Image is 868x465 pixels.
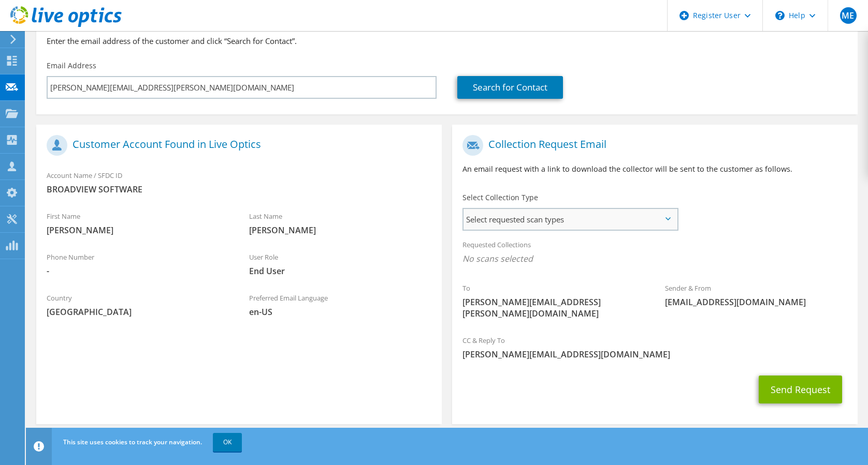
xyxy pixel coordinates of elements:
[462,253,847,264] span: No scans selected
[239,287,441,323] div: Preferred Email Language
[775,11,785,20] svg: \n
[47,224,228,236] span: [PERSON_NAME]
[47,306,228,318] span: [GEOGRAPHIC_DATA]
[655,277,857,313] div: Sender & From
[36,287,239,323] div: Country
[249,224,431,236] span: [PERSON_NAME]
[665,296,847,308] span: [EMAIL_ADDRESS][DOMAIN_NAME]
[840,7,857,24] span: ME
[457,76,563,99] a: Search for Contact
[452,329,858,365] div: CC & Reply To
[239,205,441,241] div: Last Name
[759,376,842,403] button: Send Request
[36,205,239,241] div: First Name
[213,433,242,452] a: OK
[462,163,847,175] p: An email request with a link to download the collector will be sent to the customer as follows.
[47,265,228,277] span: -
[462,349,847,360] span: [PERSON_NAME][EMAIL_ADDRESS][DOMAIN_NAME]
[249,265,431,277] span: End User
[36,246,239,282] div: Phone Number
[47,135,426,156] h1: Customer Account Found in Live Optics
[47,61,96,71] label: Email Address
[36,164,442,200] div: Account Name / SFDC ID
[452,277,655,324] div: To
[464,209,677,230] span: Select requested scan types
[452,234,858,272] div: Requested Collections
[462,135,842,156] h1: Collection Request Email
[239,246,441,282] div: User Role
[63,438,202,446] span: This site uses cookies to track your navigation.
[47,35,847,47] h3: Enter the email address of the customer and click “Search for Contact”.
[47,184,431,195] span: BROADVIEW SOFTWARE
[462,296,644,319] span: [PERSON_NAME][EMAIL_ADDRESS][PERSON_NAME][DOMAIN_NAME]
[249,306,431,318] span: en-US
[462,192,538,203] label: Select Collection Type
